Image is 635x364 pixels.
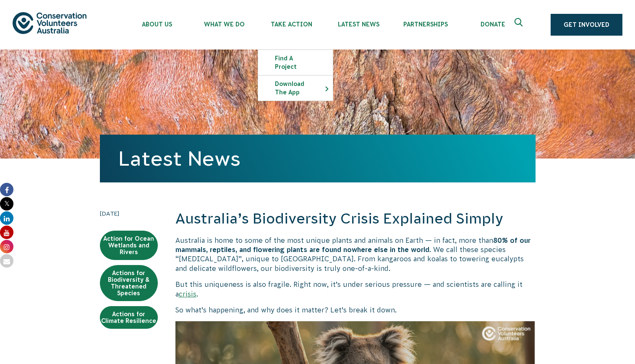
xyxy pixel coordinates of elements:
span: What We Do [191,21,258,28]
a: crisis [179,290,196,298]
span: Expand search box [515,18,525,31]
a: Actions for Biodiversity & Threatened Species [100,265,158,301]
span: Take Action [258,21,325,28]
button: Expand search box Close search box [510,15,530,35]
a: Download the app [258,75,333,101]
p: But this uniqueness is also fragile. Right now, it’s under serious pressure — and scientists are ... [175,280,536,299]
a: Actions for Climate Resilience [100,306,158,329]
span: About Us [123,21,191,28]
a: Latest News [118,147,240,170]
b: 80% of our mammals, reptiles, and flowering plants are found nowhere else in the world [175,237,530,253]
a: Get Involved [551,14,622,36]
span: Donate [459,21,526,28]
a: Action for Ocean Wetlands and Rivers [100,231,158,260]
p: Australia is home to some of the most unique plants and animals on Earth — in fact, more than . W... [175,236,536,273]
li: Download the app [258,75,333,101]
img: logo.svg [13,12,86,34]
span: Partnerships [392,21,459,28]
a: Find a project [258,50,333,75]
h2: Australia’s Biodiversity Crisis Explained Simply [175,209,536,229]
p: So what’s happening, and why does it matter? Let’s break it down. [175,305,536,315]
span: Latest News [325,21,392,28]
time: [DATE] [100,209,158,218]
